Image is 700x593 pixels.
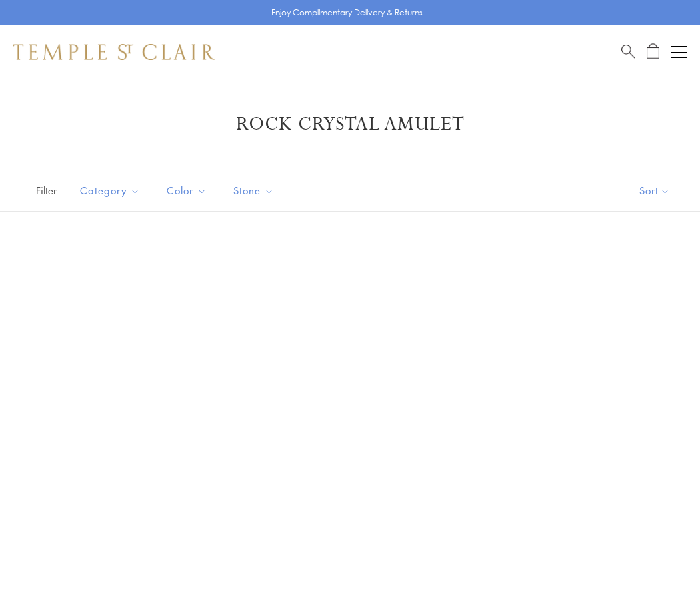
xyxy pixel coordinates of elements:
[70,176,150,206] button: Category
[227,182,284,199] span: Stone
[157,176,217,206] button: Color
[223,176,284,206] button: Stone
[160,182,217,199] span: Color
[647,43,659,60] a: Open Shopping Bag
[609,170,700,211] button: Show sort by
[73,182,150,199] span: Category
[13,44,215,60] img: Temple St. Clair
[33,112,667,136] h1: Rock Crystal Amulet
[271,6,423,19] p: Enjoy Complimentary Delivery & Returns
[621,43,635,60] a: Search
[671,44,687,60] button: Open navigation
